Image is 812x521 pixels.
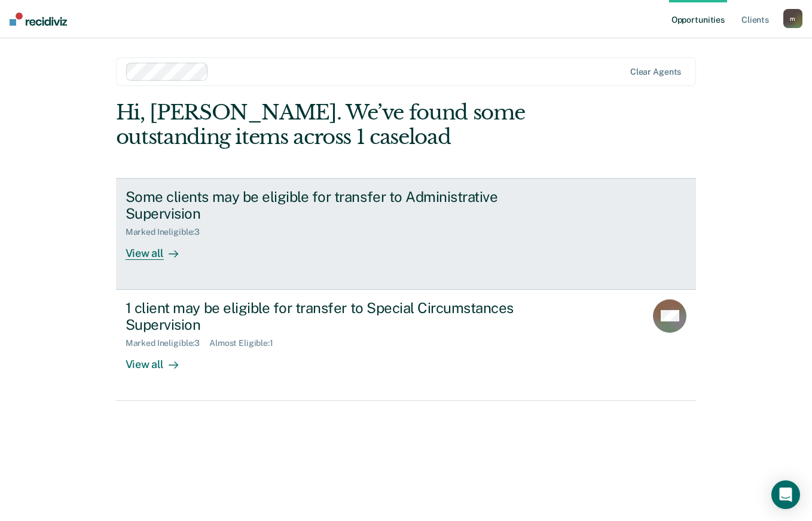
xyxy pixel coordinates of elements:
div: Almost Eligible : 1 [209,338,283,348]
div: Clear agents [630,67,681,77]
a: 1 client may be eligible for transfer to Special Circumstances SupervisionMarked Ineligible:3Almo... [116,290,697,401]
div: Hi, [PERSON_NAME]. We’ve found some outstanding items across 1 caseload [116,100,580,149]
div: Open Intercom Messenger [771,480,800,509]
div: 1 client may be eligible for transfer to Special Circumstances Supervision [126,299,545,334]
button: m [783,9,802,28]
div: Some clients may be eligible for transfer to Administrative Supervision [126,188,545,223]
div: View all [126,348,193,372]
img: Recidiviz [10,13,67,26]
div: Marked Ineligible : 3 [126,338,209,348]
a: Some clients may be eligible for transfer to Administrative SupervisionMarked Ineligible:3View all [116,178,697,290]
div: Marked Ineligible : 3 [126,227,209,237]
div: View all [126,237,193,260]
